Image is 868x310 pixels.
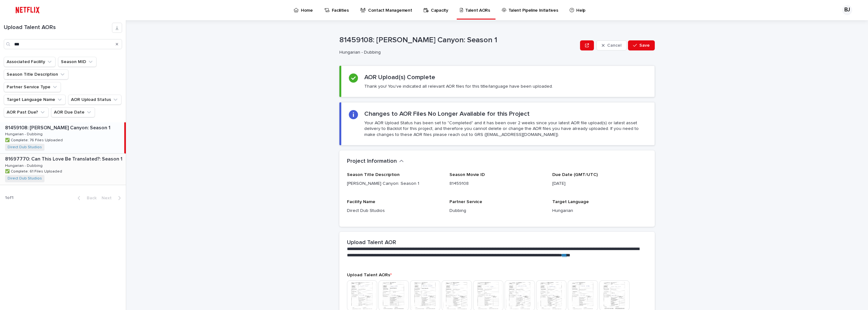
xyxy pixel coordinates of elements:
[347,208,442,214] p: Direct Dub Studios
[5,168,63,174] p: ✅ Complete: 61 Files Uploaded
[347,158,404,165] button: Project Information
[339,36,578,45] p: 81459108: [PERSON_NAME] Canyon: Season 1
[347,180,442,187] p: [PERSON_NAME] Canyon: Season 1
[347,158,397,165] h2: Project Information
[552,200,589,204] span: Target Language
[51,107,95,117] button: AOR Due Date
[58,57,97,67] button: Season MID
[5,137,64,143] p: ✅ Complete: 76 Files Uploaded
[596,40,627,50] button: Cancel
[552,208,647,214] p: Hungarian
[102,196,115,200] span: Next
[842,5,852,15] div: BJ
[449,208,544,214] p: Dubbing
[4,24,112,31] h1: Upload Talent AORs
[13,4,43,16] img: ifQbXi3ZQGMSEF7WDB7W
[4,69,68,79] button: Season Title Description
[552,173,598,177] span: Due Date (GMT/UTC)
[5,124,112,131] p: 81459108: [PERSON_NAME] Canyon: Season 1
[364,84,553,89] p: Thank you! You've indicated all relevant AOR files for this title/language have been uploaded.
[8,145,42,149] a: Direct Dub Studios
[99,195,126,201] button: Next
[83,196,97,200] span: Back
[364,110,530,118] h2: Changes to AOR Files No Longer Available for this Project
[8,176,42,181] a: Direct Dub Studios
[639,43,650,48] span: Save
[73,195,99,201] button: Back
[607,43,621,48] span: Cancel
[4,95,66,105] button: Target Language Name
[628,40,655,50] button: Save
[449,180,544,187] p: 81459108
[5,162,44,168] p: Hungarian - Dubbing
[4,107,49,117] button: AOR Past Due?
[347,273,392,277] span: Upload Talent AORs
[4,82,61,92] button: Partner Service Type
[339,50,575,55] p: Hungarian - Dubbing
[68,95,121,105] button: AOR Upload Status
[449,200,482,204] span: Partner Service
[364,73,435,81] h2: AOR Upload(s) Complete
[5,155,124,162] p: 81697770: Can This Love Be Translated?: Season 1
[449,173,485,177] span: Season Movie ID
[4,39,122,49] input: Search
[552,180,647,187] p: [DATE]
[364,120,647,137] p: Your AOR Upload Status has been set to "Completed" and it has been over 2 weeks since your latest...
[347,200,375,204] span: Facility Name
[5,131,44,137] p: Hungarian - Dubbing
[4,57,56,67] button: Associated Facility
[347,239,396,246] h2: Upload Talent AOR
[347,173,400,177] span: Season Title Description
